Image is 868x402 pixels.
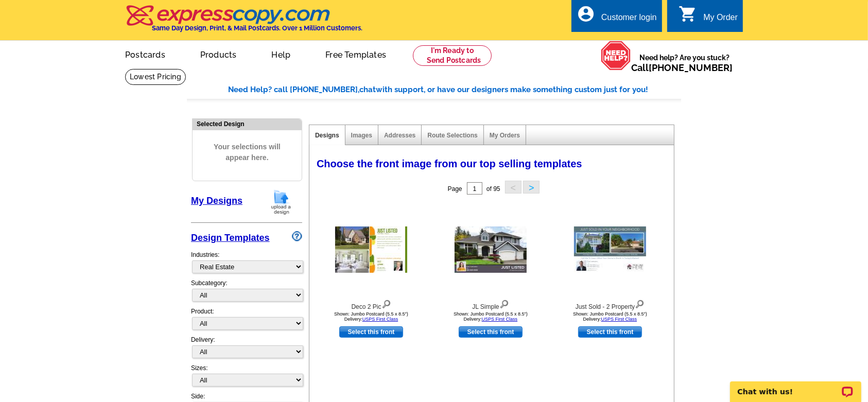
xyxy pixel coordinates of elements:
[191,278,302,307] div: Subcategory:
[191,363,302,392] div: Sizes:
[434,311,547,322] div: Shown: Jumbo Postcard (5.5 x 8.5") Delivery:
[577,5,595,23] i: account_circle
[448,185,462,193] span: Page
[553,298,667,311] div: Just Sold - 2 Property
[577,11,657,24] a: account_circle Customer login
[315,298,428,311] div: Deco 2 Pic
[679,5,697,23] i: shopping_cart
[152,24,362,32] h4: Same Day Design, Print, & Mail Postcards. Over 1 Million Customers.
[292,231,302,241] img: design-wizard-help-icon.png
[523,181,540,194] button: >
[309,42,403,66] a: Free Templates
[335,226,407,273] img: Deco 2 Pic
[427,132,477,139] a: Route Selections
[723,370,868,402] iframe: LiveChat chat widget
[317,158,582,169] span: Choose the front image from our top selling templates
[703,13,738,27] div: My Order
[601,41,631,71] img: help
[679,11,738,24] a: shopping_cart My Order
[635,298,645,309] img: view design details
[631,53,738,73] span: Need help? Are you stuck?
[631,62,733,73] span: Call
[459,326,523,338] a: use this design
[200,131,294,173] span: Your selections will appear here.
[315,311,428,322] div: Shown: Jumbo Postcard (5.5 x 8.5") Delivery:
[109,42,182,66] a: Postcards
[359,85,376,94] span: chat
[351,132,372,139] a: Images
[315,132,339,139] a: Designs
[482,317,518,322] a: USPS First Class
[191,307,302,335] div: Product:
[184,42,253,66] a: Products
[191,196,242,206] a: My Designs
[601,13,657,27] div: Customer login
[487,185,500,193] span: of 95
[339,326,403,338] a: use this design
[490,132,520,139] a: My Orders
[191,335,302,363] div: Delivery:
[191,233,270,243] a: Design Templates
[381,298,391,309] img: view design details
[578,326,642,338] a: use this design
[193,119,302,129] div: Selected Design
[362,317,398,322] a: USPS First Class
[384,132,415,139] a: Addresses
[601,317,637,322] a: USPS First Class
[553,311,667,322] div: Shown: Jumbo Postcard (5.5 x 8.5") Delivery:
[434,298,547,311] div: JL Simple
[268,189,294,215] img: upload-design
[125,12,362,32] a: Same Day Design, Print, & Mail Postcards. Over 1 Million Customers.
[649,62,733,73] a: [PHONE_NUMBER]
[505,181,522,194] button: <
[574,226,646,273] img: Just Sold - 2 Property
[191,245,302,278] div: Industries:
[455,226,527,273] img: JL Simple
[499,298,509,309] img: view design details
[228,84,681,96] div: Need Help? call [PHONE_NUMBER], with support, or have our designers make something custom just fo...
[255,42,307,66] a: Help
